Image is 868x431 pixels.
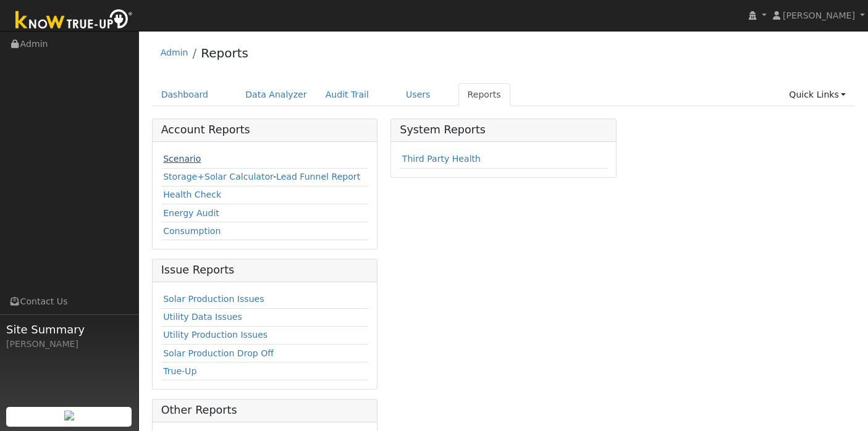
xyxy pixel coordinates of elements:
[163,226,221,236] a: Consumption
[163,172,273,182] a: Storage+Solar Calculator
[64,411,74,421] img: retrieve
[236,83,316,106] a: Data Analyzer
[161,123,368,136] h5: Account Reports
[9,7,139,35] img: Know True-Up
[163,366,196,376] a: True-Up
[163,294,264,304] a: Solar Production Issues
[6,321,132,338] span: Site Summary
[397,83,440,106] a: Users
[6,338,132,351] div: [PERSON_NAME]
[783,10,855,20] span: [PERSON_NAME]
[163,348,274,358] a: Solar Production Drop Off
[163,312,242,322] a: Utility Data Issues
[163,208,219,218] a: Energy Audit
[163,154,201,164] a: Scenario
[780,83,855,106] a: Quick Links
[201,46,248,61] a: Reports
[458,83,510,106] a: Reports
[161,48,188,57] a: Admin
[163,330,268,340] a: Utility Production Issues
[402,154,481,164] a: Third Party Health
[161,168,368,186] td: -
[400,123,607,136] h5: System Reports
[161,264,368,277] h5: Issue Reports
[152,83,218,106] a: Dashboard
[316,83,378,106] a: Audit Trail
[163,190,221,199] a: Health Check
[276,172,360,182] a: Lead Funnel Report
[161,404,368,417] h5: Other Reports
